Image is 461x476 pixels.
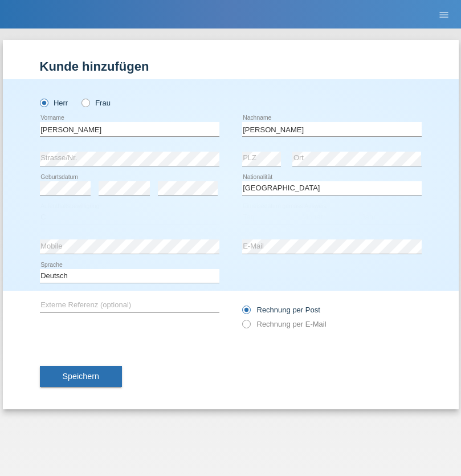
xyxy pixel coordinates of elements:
i: menu [438,9,450,21]
label: Frau [81,99,111,107]
span: Speichern [63,372,99,381]
input: Herr [40,99,47,106]
input: Rechnung per Post [242,306,250,320]
label: Rechnung per Post [242,306,320,314]
label: Herr [40,99,68,107]
a: menu [433,11,455,18]
input: Frau [81,99,89,106]
label: Rechnung per E-Mail [242,320,327,328]
input: Rechnung per E-Mail [242,320,250,334]
button: Speichern [40,366,122,388]
h1: Kunde hinzufügen [40,59,422,74]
